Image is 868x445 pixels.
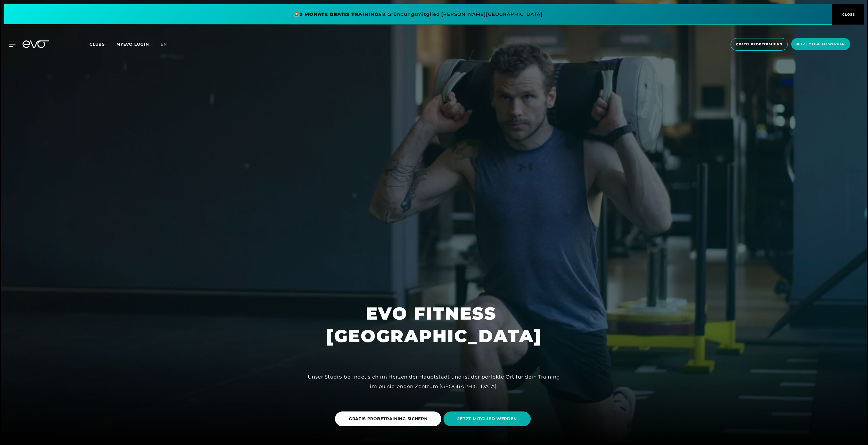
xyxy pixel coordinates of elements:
[736,42,782,47] span: Gratis Probetraining
[841,12,855,17] span: CLOSE
[326,302,542,347] h1: EVO FITNESS [GEOGRAPHIC_DATA]
[161,42,167,47] span: en
[304,372,564,391] div: Unser Studio befindet sich im Herzen der Hauptstadt und ist der perfekte Ort für dein Training im...
[789,38,852,51] a: Jetzt Mitglied werden
[90,41,116,47] a: Clubs
[161,41,174,48] a: en
[116,42,149,47] a: MYEVO LOGIN
[457,416,517,422] span: JETZT MITGLIED WERDEN
[444,407,533,431] a: JETZT MITGLIED WERDEN
[335,407,444,431] a: GRATIS PROBETRAINING SICHERN
[796,42,845,47] span: Jetzt Mitglied werden
[832,4,864,25] button: CLOSE
[729,38,789,51] a: Gratis Probetraining
[90,42,105,47] span: Clubs
[349,416,428,422] span: GRATIS PROBETRAINING SICHERN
